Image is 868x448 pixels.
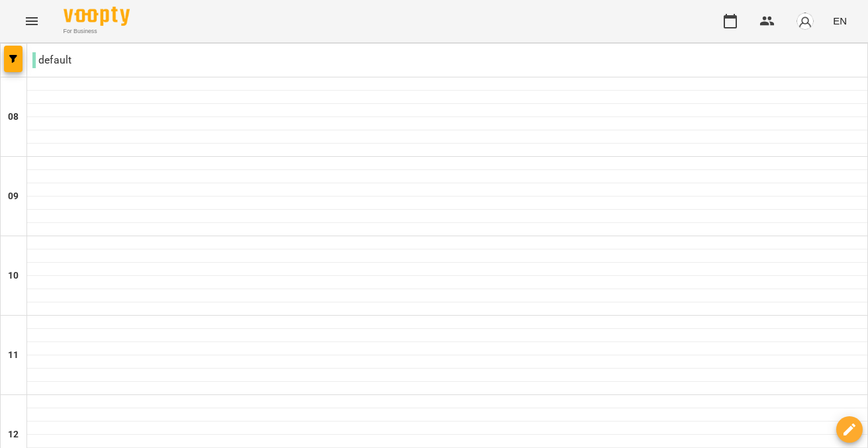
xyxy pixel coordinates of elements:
[833,14,847,28] span: EN
[828,9,852,33] button: EN
[32,52,72,68] p: default
[8,110,19,124] h6: 08
[8,427,19,442] h6: 12
[8,348,19,363] h6: 11
[8,189,19,204] h6: 09
[8,269,19,283] h6: 10
[796,12,814,30] img: avatar_s.png
[16,5,48,37] button: Menu
[64,7,130,26] img: Voopty Logo
[64,27,130,36] span: For Business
